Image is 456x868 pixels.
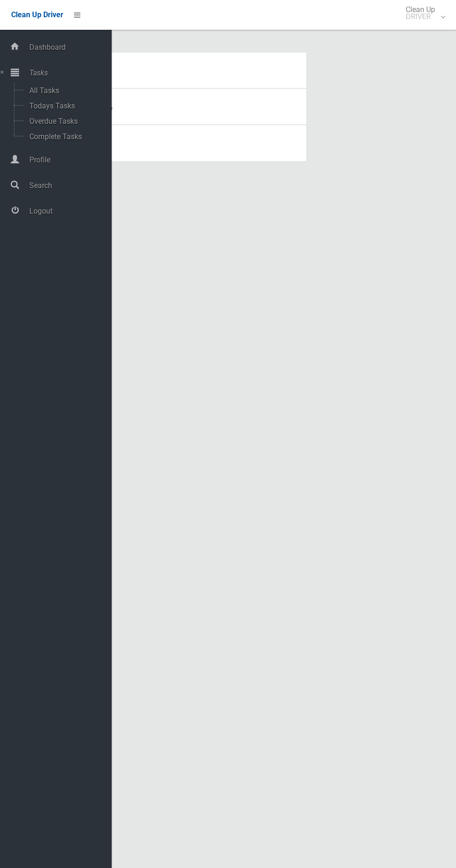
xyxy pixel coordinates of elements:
[27,86,104,95] span: All Tasks
[27,155,112,164] span: Profile
[27,207,112,215] span: Logout
[27,43,112,52] span: Dashboard
[406,13,435,20] small: DRIVER
[11,10,63,19] span: Clean Up Driver
[27,132,104,141] span: Complete Tasks
[27,181,112,190] span: Search
[27,101,104,110] span: Todays Tasks
[11,8,63,22] a: Clean Up Driver
[27,68,112,77] span: Tasks
[401,6,444,20] span: Clean Up
[27,117,104,126] span: Overdue Tasks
